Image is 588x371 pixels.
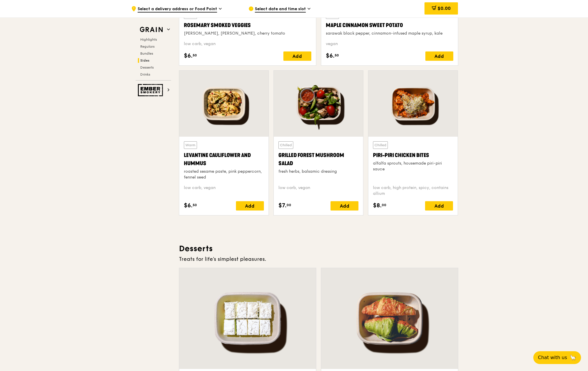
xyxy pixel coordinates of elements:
button: Chat with us🦙 [533,351,581,364]
span: 🦙 [569,354,576,361]
div: Add [236,201,264,211]
span: Chat with us [538,354,567,361]
span: $6. [184,51,193,60]
div: sarawak black pepper, cinnamon-infused maple syrup, kale [326,31,453,36]
span: Sides [140,58,150,63]
div: Grilled Forest Mushroom Salad [278,151,358,167]
div: Piri-piri Chicken Bites [373,151,453,159]
span: Highlights [140,38,157,42]
div: low carb, vegan [184,185,264,197]
div: Warm [184,141,197,149]
div: roasted sesame paste, pink peppercorn, fennel seed [184,169,264,180]
span: 50 [193,203,197,207]
span: Select a delivery address or Food Point [138,6,217,13]
span: $6. [326,51,335,60]
span: $0.00 [438,6,451,11]
div: low carb, high protein, spicy, contains allium [373,185,453,197]
div: Levantine Cauliflower and Hummus [184,151,264,167]
span: Bundles [140,51,153,56]
div: Treats for life's simplest pleasures. [179,255,458,263]
span: $7. [278,201,287,210]
img: Ember Smokery web logo [138,84,165,96]
span: Drinks [140,72,150,76]
div: Add [283,51,311,61]
div: Rosemary Smoked Veggies [184,21,311,29]
img: Grain web logo [138,24,165,35]
div: Maple Cinnamon Sweet Potato [326,21,453,29]
div: [PERSON_NAME], [PERSON_NAME], cherry tomato [184,31,311,36]
div: Add [425,51,453,61]
span: Regulars [140,44,154,49]
span: $6. [184,201,193,210]
div: fresh herbs, balsamic dressing [278,169,358,174]
span: 00 [287,203,291,207]
div: vegan [326,41,453,47]
span: Select date and time slot [255,6,306,13]
div: Chilled [278,141,293,149]
div: low carb, vegan [184,41,311,47]
span: 50 [193,53,197,58]
div: alfalfa sprouts, housemade piri-piri sauce [373,160,453,172]
span: Desserts [140,65,154,69]
span: 50 [335,53,339,58]
div: low carb, vegan [278,185,358,197]
span: 00 [382,203,386,207]
h3: Desserts [179,243,458,254]
div: Add [425,201,453,211]
span: $8. [373,201,382,210]
div: Add [331,201,358,211]
div: Chilled [373,141,388,149]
